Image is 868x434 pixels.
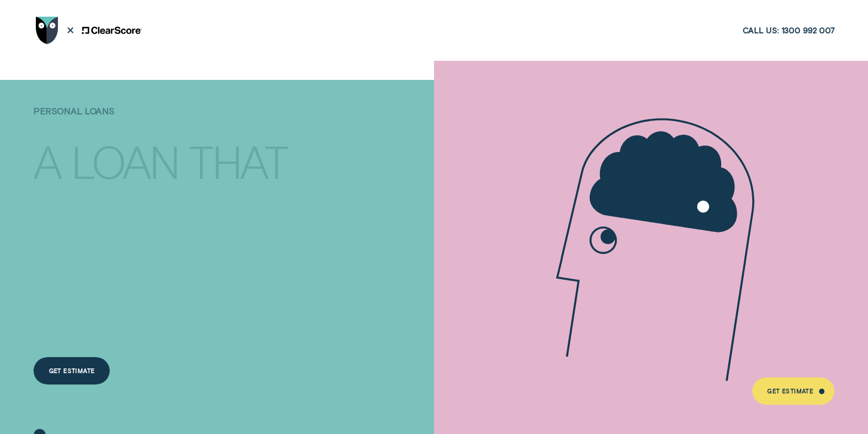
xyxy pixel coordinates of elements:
[33,106,297,134] h1: Personal Loans
[33,123,297,250] h4: A LOAN THAT PUTS YOU IN CONTROL
[743,25,779,36] span: Call us:
[71,140,178,182] div: LOAN
[33,140,61,182] div: A
[33,357,110,385] a: Get Estimate
[743,25,835,36] a: Call us:1300 992 007
[781,25,835,36] span: 1300 992 007
[189,140,287,182] div: THAT
[752,377,835,405] a: Get Estimate
[36,17,59,44] img: Wisr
